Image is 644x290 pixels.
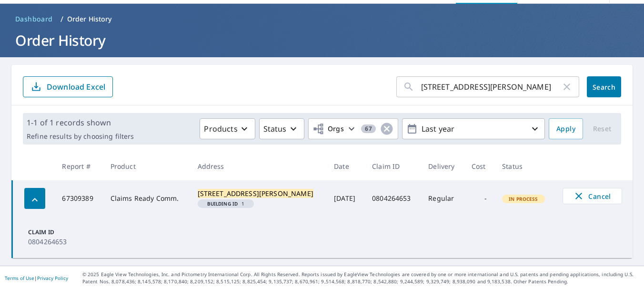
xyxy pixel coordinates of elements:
[67,14,112,24] p: Order History
[421,73,561,100] input: Address, Report #, Claim ID, etc.
[28,228,85,237] p: Claim ID
[263,123,287,135] p: Status
[103,180,190,217] td: Claims Ready Comm.
[418,121,529,137] p: Last year
[503,196,544,202] span: In Process
[5,275,34,281] a: Terms of Use
[464,152,494,180] th: Cost
[190,152,327,180] th: Address
[587,76,621,97] button: Search
[54,180,102,217] td: 67309389
[37,275,68,281] a: Privacy Policy
[563,188,622,204] button: Cancel
[198,189,313,198] mark: [STREET_ADDRESS][PERSON_NAME]
[556,123,575,135] span: Apply
[201,201,251,206] span: 1
[11,11,633,27] nav: breadcrumb
[28,237,85,247] p: 0804264653
[204,123,237,135] p: Products
[23,76,113,97] button: Download Excel
[312,123,344,135] span: Orgs
[15,14,53,24] span: Dashboard
[421,180,464,217] td: Regular
[5,275,68,281] p: |
[54,152,102,180] th: Report #
[27,117,134,128] p: 1-1 of 1 records shown
[60,13,63,25] li: /
[82,271,639,285] p: © 2025 Eagle View Technologies, Inc. and Pictometry International Corp. All Rights Reserved. Repo...
[573,190,612,202] span: Cancel
[11,11,57,27] a: Dashboard
[103,152,190,180] th: Product
[421,152,464,180] th: Delivery
[11,31,633,50] h1: Order History
[594,83,614,92] span: Search
[207,201,238,206] em: Building ID
[27,132,134,141] p: Refine results by choosing filters
[326,152,364,180] th: Date
[364,180,421,217] td: 0804264653
[549,118,583,139] button: Apply
[464,180,494,217] td: -
[308,118,398,139] button: Orgs67
[494,152,554,180] th: Status
[364,152,421,180] th: Claim ID
[200,118,255,139] button: Products
[402,118,545,139] button: Last year
[47,82,105,92] p: Download Excel
[259,118,304,139] button: Status
[361,125,376,132] span: 67
[326,180,364,217] td: [DATE]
